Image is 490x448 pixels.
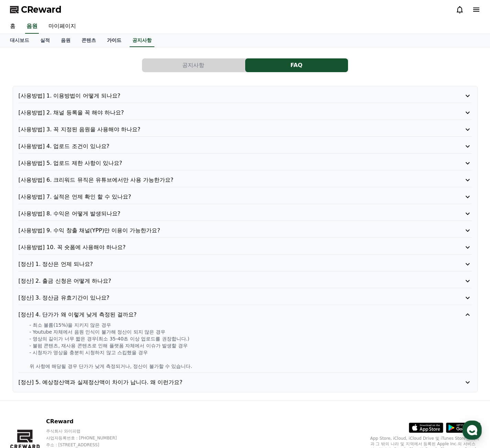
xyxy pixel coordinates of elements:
[19,92,436,100] p: [사용방법] 1. 이용방법이 어떻게 되나요?
[76,34,101,47] a: 콘텐츠
[130,34,154,47] a: 공지사항
[30,335,472,342] p: - 영상의 길이가 너무 짧은 경우(최소 35-40초 이상 업로드를 권장합니다.)
[46,435,130,441] p: 사업자등록번호 : [PHONE_NUMBER]
[19,378,472,387] button: [정산] 5. 예상정산액과 실제정산액이 차이가 납니다. 왜 이런가요?
[4,19,21,34] a: 홈
[19,176,436,184] p: [사용방법] 6. 크리워드 뮤직은 유튜브에서만 사용 가능한가요?
[19,277,472,285] button: [정산] 2. 출금 신청은 어떻게 하나요?
[22,228,26,234] span: 홈
[19,226,472,235] button: [사용방법] 9. 수익 창출 채널(YPP)만 이용이 가능한가요?
[19,260,472,268] button: [정산] 1. 정산은 언제 되나요?
[30,328,472,335] p: - Youtube 자체에서 음원 인식이 불가해 정산이 되지 않은 경우
[19,109,472,117] button: [사용방법] 2. 채널 등록을 꼭 해야 하나요?
[30,349,472,356] p: - 시청자가 영상을 충분히 시청하지 않고 스킵했을 경우
[19,142,436,150] p: [사용방법] 4. 업로드 조건이 있나요?
[142,58,245,72] a: 공지사항
[19,378,436,387] p: [정산] 5. 예상정산액과 실제정산액이 차이가 납니다. 왜 이런가요?
[46,442,130,448] p: 주소 : [STREET_ADDRESS]
[19,243,472,251] button: [사용방법] 10. 꼭 숏폼에 사용해야 하나요?
[10,4,62,15] a: CReward
[63,228,71,234] span: 대화
[25,19,39,34] a: 음원
[43,19,81,34] a: 마이페이지
[19,193,436,201] p: [사용방법] 7. 실적은 언제 확인 할 수 있나요?
[19,311,436,319] p: [정산] 4. 단가가 왜 이렇게 낮게 측정된 걸까요?
[35,34,55,47] a: 실적
[89,218,132,235] a: 설정
[245,58,348,72] button: FAQ
[19,193,472,201] button: [사용방법] 7. 실적은 언제 확인 할 수 있나요?
[30,322,472,328] p: - 최소 볼륨(15%)을 지키지 않은 경우
[19,125,436,134] p: [사용방법] 3. 꼭 지정된 음원을 사용해야 하나요?
[19,260,436,268] p: [정산] 1. 정산은 언제 되나요?
[106,228,115,234] span: 설정
[30,342,472,349] p: - 불펌 콘텐츠, 재사용 콘텐츠로 인해 플랫폼 자체에서 이슈가 발생할 경우
[19,226,436,235] p: [사용방법] 9. 수익 창출 채널(YPP)만 이용이 가능한가요?
[19,176,472,184] button: [사용방법] 6. 크리워드 뮤직은 유튜브에서만 사용 가능한가요?
[19,142,472,150] button: [사용방법] 4. 업로드 조건이 있나요?
[19,243,436,251] p: [사용방법] 10. 꼭 숏폼에 사용해야 하나요?
[21,4,62,15] span: CReward
[30,363,472,370] p: 위 사항에 해당될 경우 단가가 낮게 측정되거나, 정산이 불가할 수 있습니다.
[19,125,472,134] button: [사용방법] 3. 꼭 지정된 음원을 사용해야 하나요?
[19,277,436,285] p: [정산] 2. 출금 신청은 어떻게 하나요?
[46,417,130,426] p: CReward
[19,159,472,167] button: [사용방법] 5. 업로드 제한 사항이 있나요?
[46,428,130,434] p: 주식회사 와이피랩
[101,34,127,47] a: 가이드
[19,294,436,302] p: [정산] 3. 정산금 유효기간이 있나요?
[19,311,472,319] button: [정산] 4. 단가가 왜 이렇게 낮게 측정된 걸까요?
[55,34,76,47] a: 음원
[19,92,472,100] button: [사용방법] 1. 이용방법이 어떻게 되나요?
[19,210,436,218] p: [사용방법] 8. 수익은 어떻게 발생되나요?
[19,109,436,117] p: [사용방법] 2. 채널 등록을 꼭 해야 하나요?
[142,58,245,72] button: 공지사항
[4,34,35,47] a: 대시보드
[45,218,89,235] a: 대화
[19,294,472,302] button: [정산] 3. 정산금 유효기간이 있나요?
[19,159,436,167] p: [사용방법] 5. 업로드 제한 사항이 있나요?
[19,210,472,218] button: [사용방법] 8. 수익은 어떻게 발생되나요?
[2,218,45,235] a: 홈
